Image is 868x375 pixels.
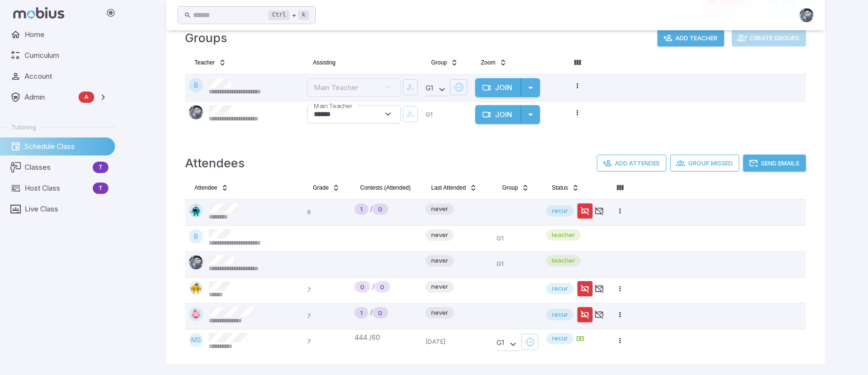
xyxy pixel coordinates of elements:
[425,230,454,240] span: never
[25,141,108,152] span: Schedule Class
[425,180,483,195] button: Last Attended
[431,184,466,192] span: Last Attended
[354,307,368,319] div: Never Played
[546,310,574,320] span: recur
[307,333,347,351] p: 7
[185,28,227,47] h4: Groups
[268,10,290,20] kbd: Ctrl
[189,333,203,347] div: MS
[307,281,347,299] p: 7
[372,307,388,319] div: New Student
[25,92,75,102] span: Admin
[298,10,309,20] kbd: k
[743,155,806,172] button: Send Emails
[570,55,585,70] button: Column visibility
[79,92,94,102] span: A
[496,255,539,273] p: G1
[360,184,411,192] span: Contests (Attended)
[189,105,203,119] img: andrew.jpg
[799,8,814,22] img: andrew.jpg
[431,59,447,66] span: Group
[670,155,739,172] button: Group Missed
[425,333,489,351] p: [DATE]
[313,59,336,66] span: Assisting
[189,255,203,269] img: andrew.jpg
[425,256,454,265] span: never
[189,307,203,321] img: hexagon.svg
[25,50,108,61] span: Curriculum
[354,281,370,293] div: Never Played
[597,155,666,172] button: Add Attendee
[354,281,418,293] div: /
[382,108,394,120] button: Open
[425,82,448,96] div: G 1
[189,229,203,244] div: B
[189,78,203,92] div: B
[552,184,568,192] span: Status
[354,282,370,292] span: 0
[546,256,581,265] span: teacher
[657,29,724,46] button: Add Teacher
[25,71,108,82] span: Account
[425,105,468,124] p: G1
[307,307,347,325] p: 7
[25,162,89,173] span: Classes
[372,204,388,214] span: 0
[11,123,36,131] span: Tutoring
[354,204,368,214] span: 1
[425,282,454,292] span: never
[25,204,108,214] span: Live Class
[475,55,513,70] button: Zoom
[354,308,368,318] span: 1
[354,180,416,195] button: Contests (Attended)
[314,101,352,110] label: Main Teacher
[307,180,345,195] button: Grade
[546,206,574,216] span: recur
[354,203,368,215] div: Never Played
[185,154,245,173] h4: Attendees
[612,180,628,195] button: Column visibility
[354,333,418,342] div: 444 / 60
[425,204,454,214] span: never
[195,59,215,66] span: Teacher
[374,282,390,292] span: 0
[25,29,108,40] span: Home
[546,180,585,195] button: Status
[496,337,519,351] div: G 1
[425,308,454,318] span: never
[313,184,328,192] span: Grade
[354,203,418,215] div: /
[268,9,309,21] div: +
[307,203,347,221] p: 6
[496,180,535,195] button: Group
[546,284,574,293] span: recur
[189,281,203,295] img: semi-circle.svg
[372,308,388,318] span: 0
[546,230,581,240] span: teacher
[189,180,234,195] button: Attendee
[425,55,464,70] button: Group
[189,55,232,70] button: Teacher
[475,78,521,97] button: Join
[372,203,388,215] div: New Student
[546,334,574,343] span: recur
[307,55,341,70] button: Assisting
[93,183,108,193] span: T
[195,184,217,192] span: Attendee
[475,105,521,124] button: Join
[496,229,539,247] p: G1
[374,281,390,293] div: New Student
[189,203,203,218] img: octagon.svg
[354,307,418,319] div: /
[93,163,108,172] span: T
[481,59,496,66] span: Zoom
[25,183,89,193] span: Host Class
[502,184,518,192] span: Group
